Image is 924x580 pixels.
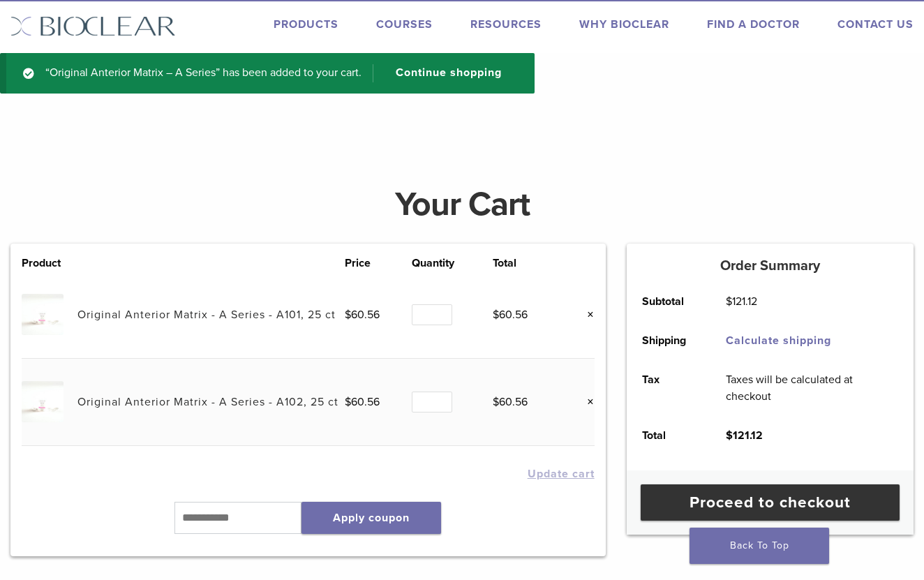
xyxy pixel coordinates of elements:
[576,393,595,411] a: Remove this item
[412,255,493,272] th: Quantity
[493,308,499,322] span: $
[345,395,351,409] span: $
[10,16,176,36] img: Bioclear
[493,395,528,409] bdi: 60.56
[627,321,710,360] th: Shipping
[627,282,710,321] th: Subtotal
[726,429,733,443] span: $
[726,334,831,348] a: Calculate shipping
[579,17,669,31] a: Why Bioclear
[641,484,900,521] a: Proceed to checkout
[301,502,441,534] button: Apply coupon
[690,528,829,564] a: Back To Top
[470,17,542,31] a: Resources
[345,255,412,272] th: Price
[726,295,757,308] bdi: 121.12
[22,294,63,335] img: Original Anterior Matrix - A Series - A101, 25 ct
[627,416,710,455] th: Total
[707,17,800,31] a: Find A Doctor
[726,295,732,308] span: $
[77,308,336,322] a: Original Anterior Matrix - A Series - A101, 25 ct
[77,395,338,409] a: Original Anterior Matrix - A Series - A102, 25 ct
[274,17,338,31] a: Products
[627,258,914,274] h5: Order Summary
[493,395,499,409] span: $
[373,64,512,82] a: Continue shopping
[627,360,710,416] th: Tax
[376,17,433,31] a: Courses
[345,395,380,409] bdi: 60.56
[576,306,595,324] a: Remove this item
[710,360,914,416] td: Taxes will be calculated at checkout
[528,468,595,479] button: Update cart
[493,308,528,322] bdi: 60.56
[837,17,914,31] a: Contact Us
[22,255,77,272] th: Product
[493,255,560,272] th: Total
[22,381,63,422] img: Original Anterior Matrix - A Series - A102, 25 ct
[726,429,763,443] bdi: 121.12
[345,308,351,322] span: $
[345,308,380,322] bdi: 60.56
